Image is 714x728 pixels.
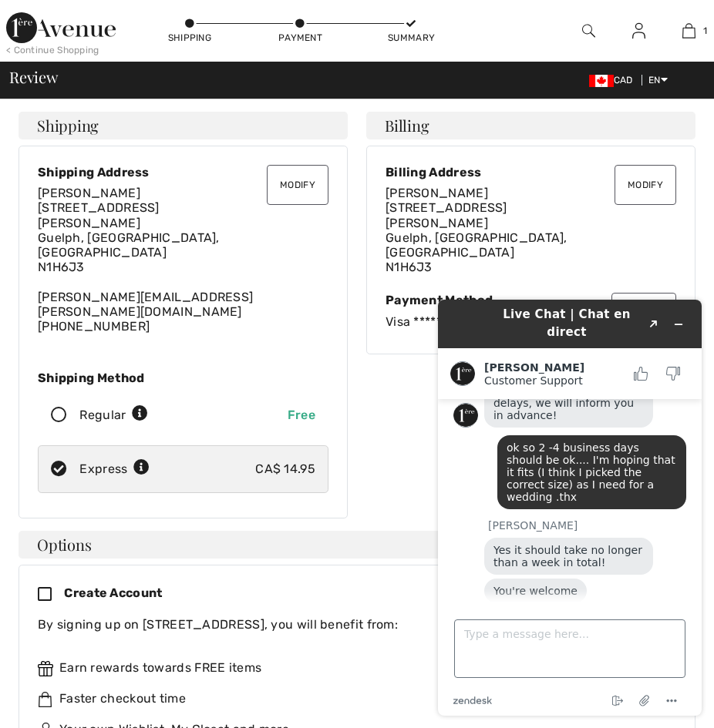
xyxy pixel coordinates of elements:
img: rewards.svg [38,661,53,676]
a: Sign In [620,22,658,41]
div: Regular [79,406,148,424]
div: Payment [278,31,324,45]
span: EN [648,75,668,86]
img: search the website [582,22,595,40]
div: [PERSON_NAME][EMAIL_ADDRESS][PERSON_NAME][DOMAIN_NAME] [PHONE_NUMBER] [38,186,328,334]
div: Payment Method [386,293,676,307]
img: My Info [632,22,645,40]
img: Canadian Dollar [589,75,614,87]
div: Billing Address [386,165,676,179]
span: [STREET_ADDRESS][PERSON_NAME] Guelph, [GEOGRAPHIC_DATA], [GEOGRAPHIC_DATA] N1H6J3 [38,200,220,274]
div: Shipping [167,31,213,45]
div: Express [79,460,150,478]
div: Faster checkout time [38,689,664,708]
h4: Options [19,531,695,559]
div: Summary [388,31,434,45]
span: 1 [703,24,707,38]
button: Modify [267,165,328,205]
span: Review [9,69,58,85]
span: Chat [34,11,66,25]
span: Billing [385,118,429,133]
img: My Bag [682,22,695,40]
div: < Continue Shopping [6,43,99,57]
span: [PERSON_NAME] [386,186,488,200]
span: Free [288,408,315,422]
iframe: Find more information here [426,287,714,728]
div: By signing up on [STREET_ADDRESS], you will benefit from: [38,616,664,634]
span: CAD [589,75,639,86]
div: Earn rewards towards FREE items [38,659,664,677]
img: 1ère Avenue [6,12,116,43]
span: [PERSON_NAME] [38,186,140,200]
div: CA$ 14.95 [255,460,315,478]
div: Shipping Method [38,371,328,385]
div: Shipping Address [38,165,328,179]
a: 1 [665,22,713,40]
span: Create Account [64,585,162,600]
button: Modify [615,165,676,205]
span: Shipping [37,118,99,133]
img: faster.svg [38,692,53,707]
span: [STREET_ADDRESS][PERSON_NAME] Guelph, [GEOGRAPHIC_DATA], [GEOGRAPHIC_DATA] N1H6J3 [386,200,567,274]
